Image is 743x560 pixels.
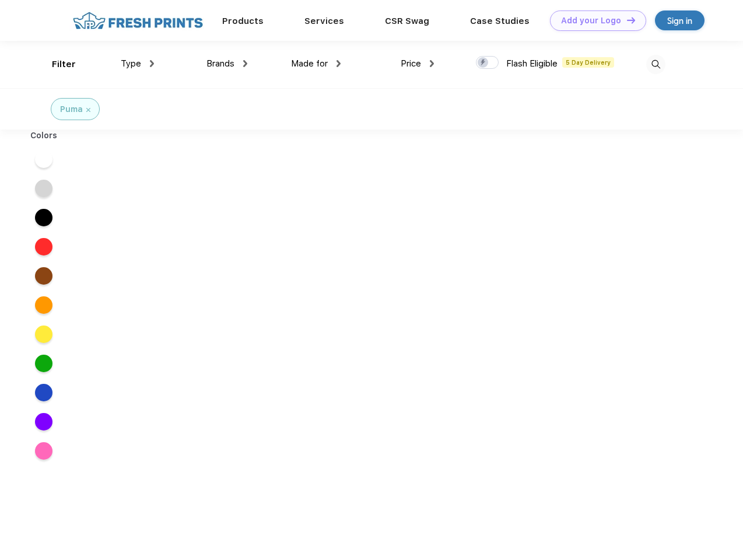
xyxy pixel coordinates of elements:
[60,103,83,116] div: Puma
[430,60,434,67] img: dropdown.png
[243,60,247,67] img: dropdown.png
[646,55,665,74] img: desktop_search.svg
[337,60,341,67] img: dropdown.png
[667,14,692,27] div: Sign in
[506,58,558,69] span: Flash Eligible
[222,16,264,26] a: Products
[561,16,621,26] div: Add your Logo
[304,16,344,26] a: Services
[86,108,90,112] img: filter_cancel.svg
[69,10,206,31] img: fo%20logo%202.webp
[655,10,705,30] a: Sign in
[150,60,154,67] img: dropdown.png
[627,17,635,23] img: DT
[22,129,66,142] div: Colors
[206,58,234,69] span: Brands
[385,16,429,26] a: CSR Swag
[121,58,141,69] span: Type
[291,58,328,69] span: Made for
[401,58,421,69] span: Price
[562,57,614,68] span: 5 Day Delivery
[52,58,76,71] div: Filter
